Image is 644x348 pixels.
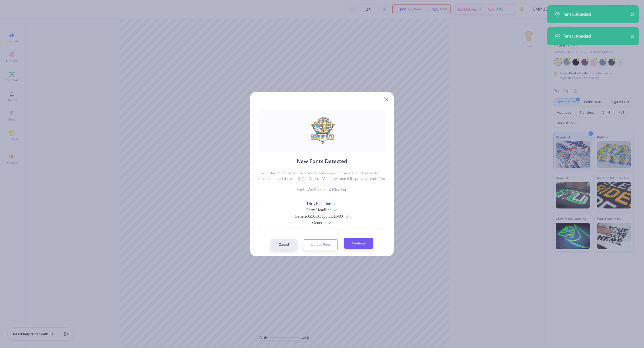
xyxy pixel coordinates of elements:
button: Close [382,94,392,104]
p: Fonts We Need Font Files For: [258,187,386,192]
h4: New Fonts Detected [297,157,347,165]
p: Your design contains one or more fonts we don't have in our Design Tool. You can upload the font ... [258,170,386,182]
div: Font uploaded [562,11,631,17]
button: Continue [344,238,373,249]
span: Generic [312,220,326,225]
button: Cancel [271,239,297,250]
button: close [631,11,634,17]
span: DirtyHeadline [307,201,331,206]
span: Dirty Headline [306,208,332,212]
button: close [631,33,634,39]
span: GenericG50CCTypicDEMO [295,214,343,219]
div: Font uploaded [562,33,631,39]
